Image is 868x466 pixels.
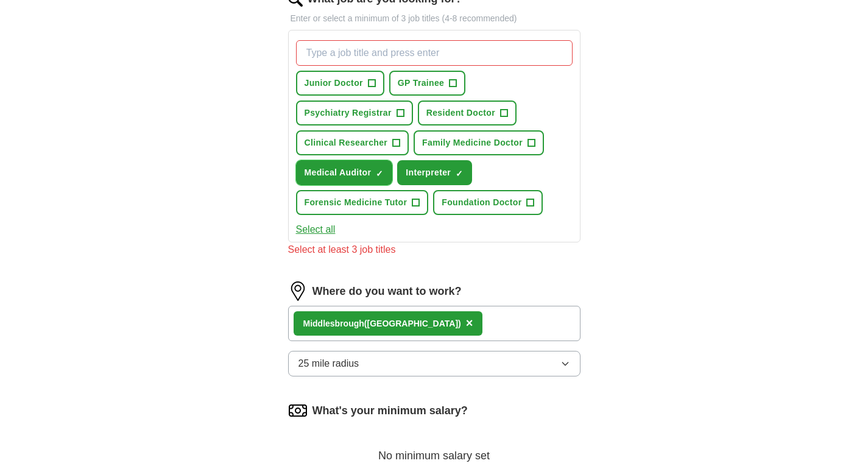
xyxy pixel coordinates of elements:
[418,101,517,125] button: Resident Doctor
[389,71,465,96] button: GP Trainee
[312,283,462,300] label: Where do you want to work?
[305,77,363,90] span: Junior Doctor
[397,160,472,185] button: Interpreter✓
[296,222,336,237] button: Select all
[288,281,308,301] img: location.png
[433,190,543,215] button: Foundation Doctor
[288,12,580,25] p: Enter or select a minimum of 3 job titles (4-8 recommended)
[303,319,323,328] strong: Midd
[305,196,408,209] span: Forensic Medicine Tutor
[305,107,392,119] span: Psychiatry Registrar
[414,130,544,155] button: Family Medicine Doctor
[296,40,573,66] input: Type a job title and press enter
[422,136,523,149] span: Family Medicine Doctor
[288,242,580,257] div: Select at least 3 job titles
[466,314,473,333] button: ×
[398,77,444,90] span: GP Trainee
[298,356,359,371] span: 25 mile radius
[312,403,468,419] label: What's your minimum salary?
[296,190,429,215] button: Forensic Medicine Tutor
[303,317,461,330] div: lesbrough
[288,401,308,420] img: salary.png
[296,101,413,125] button: Psychiatry Registrar
[466,316,473,330] span: ×
[296,71,384,96] button: Junior Doctor
[305,136,388,149] span: Clinical Researcher
[296,130,409,155] button: Clinical Researcher
[376,169,383,178] span: ✓
[442,196,521,209] span: Foundation Doctor
[288,435,580,464] div: No minimum salary set
[364,319,461,328] span: ([GEOGRAPHIC_DATA])
[305,166,372,179] span: Medical Auditor
[456,169,463,178] span: ✓
[296,160,393,185] button: Medical Auditor✓
[406,166,451,179] span: Interpreter
[426,107,495,119] span: Resident Doctor
[288,351,580,376] button: 25 mile radius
